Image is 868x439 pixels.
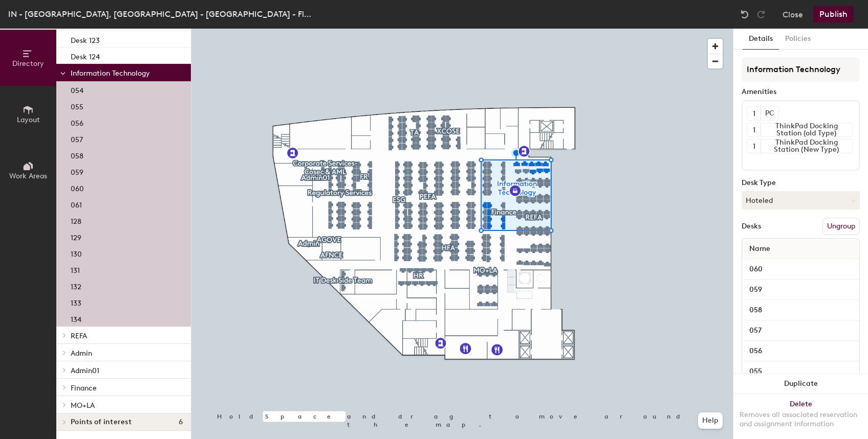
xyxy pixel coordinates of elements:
button: 1 [747,123,761,136]
div: Desks [742,222,761,230]
span: Points of interest [71,418,132,426]
button: Help [698,412,723,429]
span: 6 [179,418,183,426]
button: Duplicate [733,374,868,394]
p: 054 [71,83,83,95]
div: Amenities [742,88,860,96]
p: 133 [71,296,81,308]
span: Information Technology [71,69,150,78]
span: Admin01 [71,366,99,375]
button: Publish [813,6,854,22]
button: 1 [747,140,761,153]
span: Work Areas [9,172,47,180]
input: Unnamed desk [744,364,857,379]
button: Ungroup [822,218,860,235]
div: Removes all associated reservation and assignment information [740,410,862,429]
div: ThinkPad Docking Station (old Type) [761,123,852,136]
button: DeleteRemoves all associated reservation and assignment information [733,394,868,439]
p: 134 [71,312,81,324]
input: Unnamed desk [744,303,857,317]
p: 129 [71,230,81,242]
span: Admin [71,349,92,358]
p: 057 [71,132,83,144]
div: ThinkPad Docking Station (New Type) [761,140,852,153]
p: 059 [71,165,83,177]
button: Close [783,6,803,22]
span: REFA [71,332,87,340]
p: 058 [71,149,83,160]
span: MO+LA [71,401,95,410]
button: Hoteled [742,191,860,210]
p: 132 [71,280,81,291]
p: 128 [71,214,81,226]
span: 1 [753,108,755,119]
p: 055 [71,100,83,111]
p: 130 [71,247,82,259]
span: 1 [753,125,755,135]
span: Layout [17,115,40,124]
span: Name [744,240,775,258]
img: Redo [756,9,766,19]
input: Unnamed desk [744,262,857,276]
div: IN - [GEOGRAPHIC_DATA], [GEOGRAPHIC_DATA] - [GEOGRAPHIC_DATA] - Floor 11 [8,8,315,20]
div: Desk Type [742,179,860,187]
p: 061 [71,198,82,210]
p: 060 [71,181,84,193]
p: Desk 123 [71,33,100,45]
input: Unnamed desk [744,324,857,338]
input: Unnamed desk [744,283,857,297]
span: 1 [753,141,755,152]
p: 056 [71,116,83,128]
button: 1 [747,107,761,120]
span: Directory [12,59,44,68]
p: Desk 124 [71,50,100,61]
button: Policies [779,29,817,50]
input: Unnamed desk [744,344,857,358]
p: 131 [71,263,80,275]
span: Finance [71,384,97,392]
div: PC [761,107,778,120]
button: Details [743,29,779,50]
img: Undo [740,9,750,19]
